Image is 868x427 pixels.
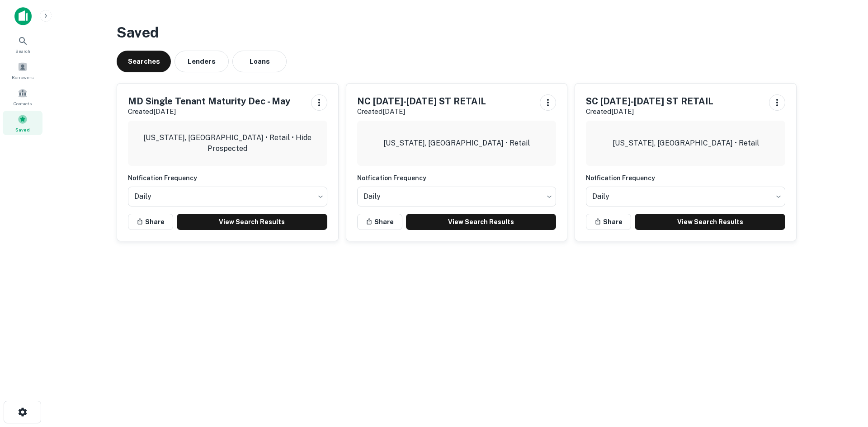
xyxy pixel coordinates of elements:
[14,7,32,25] img: capitalize-icon.png
[3,58,42,83] a: Borrowers
[15,126,30,133] span: Saved
[15,47,30,55] span: Search
[586,173,785,183] h6: Notfication Frequency
[613,138,759,149] p: [US_STATE], [GEOGRAPHIC_DATA] • Retail
[128,173,327,183] h6: Notfication Frequency
[357,214,402,230] button: Share
[586,94,713,108] h5: SC [DATE]-[DATE] ST RETAIL
[406,214,557,230] a: View Search Results
[117,22,797,43] h3: Saved
[14,100,32,107] span: Contacts
[357,184,557,209] div: Without label
[383,138,530,149] p: [US_STATE], [GEOGRAPHIC_DATA] • Retail
[823,355,868,398] iframe: Chat Widget
[128,106,290,117] p: Created [DATE]
[128,184,327,209] div: Without label
[586,184,785,209] div: Without label
[586,214,631,230] button: Share
[128,214,173,230] button: Share
[117,51,171,72] button: Searches
[135,132,320,154] p: [US_STATE], [GEOGRAPHIC_DATA] • Retail • Hide Prospected
[232,51,287,72] button: Loans
[177,214,327,230] a: View Search Results
[3,32,42,56] a: Search
[586,106,713,117] p: Created [DATE]
[635,214,785,230] a: View Search Results
[357,106,486,117] p: Created [DATE]
[3,111,42,135] a: Saved
[357,94,486,108] h5: NC [DATE]-[DATE] ST RETAIL
[3,84,42,109] a: Contacts
[128,94,290,108] h5: MD Single Tenant Maturity Dec - May
[175,51,229,72] button: Lenders
[12,74,33,81] span: Borrowers
[357,173,557,183] h6: Notfication Frequency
